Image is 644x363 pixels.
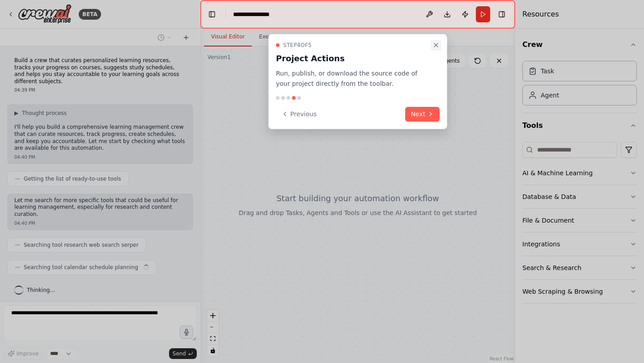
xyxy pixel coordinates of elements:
[283,42,312,49] span: Step 4 of 5
[405,107,440,122] button: Next
[276,68,429,89] p: Run, publish, or download the source code of your project directly from the toolbar.
[206,8,218,21] button: Hide left sidebar
[431,40,441,51] button: Close walkthrough
[276,107,322,122] button: Previous
[276,52,429,65] h3: Project Actions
